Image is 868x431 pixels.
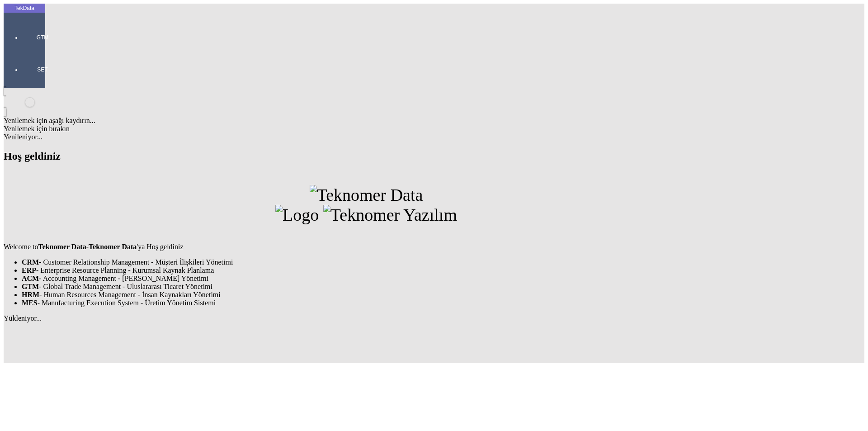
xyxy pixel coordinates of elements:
[4,133,729,141] div: Yenileniyor...
[22,291,729,299] li: - Human Resources Management - İnsan Kaynakları Yönetimi
[4,150,729,162] h2: Hoş geldiniz
[4,5,45,12] div: TekData
[323,205,457,225] img: Teknomer Yazılım
[4,243,729,251] p: Welcome to - 'ya Hoş geldiniz
[4,314,729,322] div: Yükleniyor...
[29,66,56,73] span: SET
[22,299,38,307] strong: MES
[38,243,86,251] strong: Teknomer Data
[22,291,39,298] strong: HRM
[22,283,39,290] strong: GTM
[310,185,423,205] img: Teknomer Data
[89,243,137,251] strong: Teknomer Data
[22,299,729,307] li: - Manufacturing Execution System - Üretim Yönetim Sistemi
[22,258,729,266] li: - Customer Relationship Management - Müşteri İlişkileri Yönetimi
[29,34,56,41] span: GTM
[22,275,39,282] strong: ACM
[22,283,729,291] li: - Global Trade Management - Uluslararası Ticaret Yönetimi
[4,125,729,133] div: Yenilemek için bırakın
[22,266,36,274] strong: ERP
[22,258,39,266] strong: CRM
[22,266,729,275] li: - Enterprise Resource Planning - Kurumsal Kaynak Planlama
[4,117,729,125] div: Yenilemek için aşağı kaydırın...
[22,275,729,283] li: - Accounting Management - [PERSON_NAME] Yönetimi
[275,205,319,225] img: Logo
